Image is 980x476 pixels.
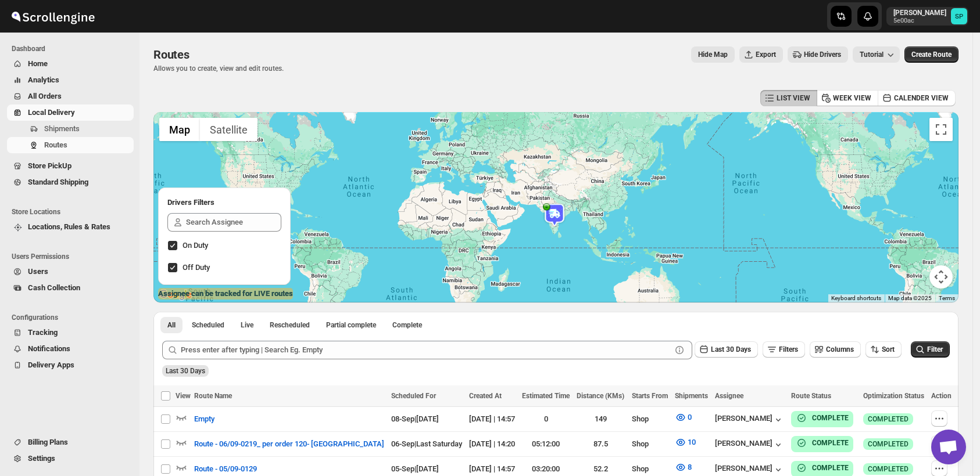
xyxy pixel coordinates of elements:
[882,345,895,354] span: Sort
[577,413,624,425] div: 149
[469,392,502,400] span: Created At
[739,46,783,63] button: Export
[911,341,950,358] button: Filter
[788,46,848,63] button: Hide Drivers
[194,463,257,475] span: Route - 05/09-0129
[7,88,134,104] button: All Orders
[159,118,200,141] button: Show street map
[469,463,515,475] div: [DATE] | 14:57
[44,124,80,133] span: Shipments
[911,50,952,59] span: Create Route
[183,263,210,272] span: Off Duty
[194,413,214,425] span: Empty
[886,7,968,26] button: User menu
[904,46,958,63] button: Create Route
[812,414,849,422] b: COMPLETE
[779,345,798,354] span: Filters
[7,450,134,467] button: Settings
[939,295,955,301] a: Terms (opens in new tab)
[167,320,176,330] span: All
[167,197,281,208] h2: Drivers Filters
[28,438,68,446] span: Billing Plans
[860,51,884,59] span: Tutorial
[632,413,668,425] div: Shop
[391,439,462,448] span: 06-Sep | Last Saturday
[894,93,949,103] span: CALENDER VIEW
[817,90,878,106] button: WEEK VIEW
[927,345,943,354] span: Filter
[893,17,946,24] p: 5e00ac
[951,8,967,24] span: Sulakshana Pundle
[668,433,703,452] button: 10
[863,392,924,400] span: Optimization Status
[675,392,708,400] span: Shipments
[522,438,570,450] div: 05:12:00
[187,435,391,453] button: Route - 06/09-0219_ per order 120- [GEOGRAPHIC_DATA]
[929,265,953,289] button: Map camera controls
[929,118,953,141] button: Toggle fullscreen view
[28,283,80,292] span: Cash Collection
[715,392,743,400] span: Assignee
[763,341,805,358] button: Filters
[577,392,624,400] span: Distance (KMs)
[181,341,671,359] input: Press enter after typing | Search Eg. Empty
[28,360,74,369] span: Delivery Apps
[12,252,134,261] span: Users Permissions
[241,320,253,330] span: Live
[760,90,817,106] button: LIST VIEW
[7,357,134,373] button: Delivery Apps
[715,414,784,425] button: [PERSON_NAME]
[153,64,284,73] p: Allows you to create, view and edit routes.
[796,462,849,474] button: COMPLETE
[577,438,624,450] div: 87.5
[931,430,966,464] div: Open chat
[176,392,191,400] span: View
[791,392,831,400] span: Route Status
[44,140,67,149] span: Routes
[577,463,624,475] div: 52.2
[878,90,956,106] button: CALENDER VIEW
[28,59,48,68] span: Home
[28,108,75,117] span: Local Delivery
[200,118,257,141] button: Show satellite imagery
[28,222,110,231] span: Locations, Rules & Rates
[12,44,134,53] span: Dashboard
[804,50,841,59] span: Hide Drivers
[7,280,134,296] button: Cash Collection
[810,341,861,358] button: Columns
[632,438,668,450] div: Shop
[931,392,952,400] span: Action
[632,463,668,475] div: Shop
[12,207,134,217] span: Store Locations
[888,295,932,301] span: Map data ©2025
[715,439,784,450] button: [PERSON_NAME]
[326,320,376,330] span: Partial complete
[7,72,134,88] button: Analytics
[153,48,189,62] span: Routes
[868,464,909,474] span: COMPLETED
[522,463,570,475] div: 03:20:00
[9,2,96,31] img: ScrollEngine
[833,93,871,103] span: WEEK VIEW
[522,392,570,400] span: Estimated Time
[158,288,293,300] label: Assignee can be tracked for LIVE routes
[469,438,515,450] div: [DATE] | 14:20
[7,324,134,341] button: Tracking
[12,313,134,322] span: Configurations
[865,341,902,358] button: Sort
[853,46,900,63] button: Tutorial
[7,137,134,153] button: Routes
[893,8,946,17] p: [PERSON_NAME]
[688,413,692,421] span: 0
[28,161,71,170] span: Store PickUp
[955,13,963,20] text: SP
[156,287,195,302] a: Open this area in Google Maps (opens a new window)
[688,438,696,446] span: 10
[777,93,810,103] span: LIST VIEW
[711,345,751,354] span: Last 30 Days
[691,46,735,63] button: Map action label
[756,50,776,59] span: Export
[28,344,70,353] span: Notifications
[7,219,134,235] button: Locations, Rules & Rates
[28,454,55,463] span: Settings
